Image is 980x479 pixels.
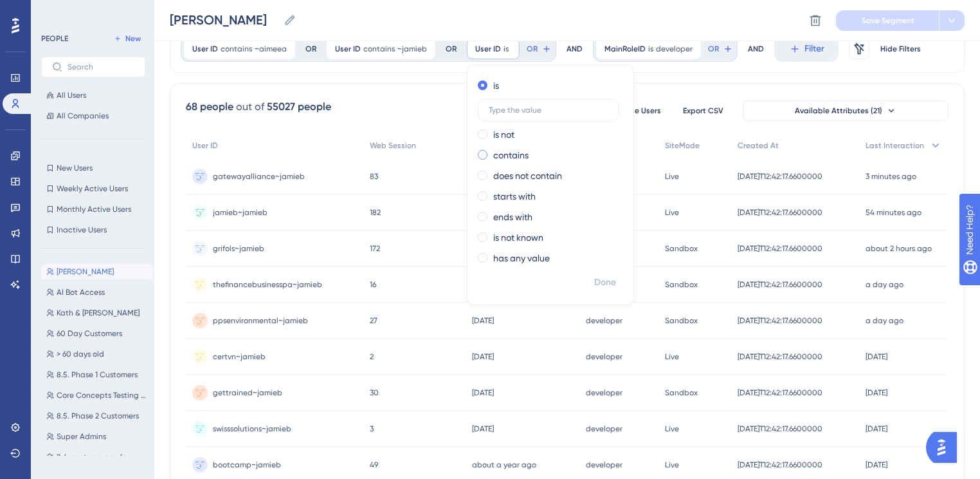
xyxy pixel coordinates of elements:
button: All Users [41,88,145,103]
span: Done [594,275,616,290]
label: ends with [493,209,532,225]
time: about a year ago [472,460,536,469]
span: Last Interaction [866,140,924,151]
span: Live [665,460,679,470]
span: New [125,33,141,44]
span: Sandbox [665,279,698,290]
label: is [493,78,499,93]
button: Kath & [PERSON_NAME] [41,305,153,321]
span: 172 [370,243,380,254]
span: Live [665,171,679,182]
span: [DATE]T12:42:17.6600000 [738,352,822,362]
span: developer [586,315,622,326]
span: developer [586,424,622,434]
div: AND [567,36,583,62]
button: Hide Filters [880,39,921,59]
span: Live [665,207,679,218]
button: AI Bot Access [41,285,153,300]
time: [DATE] [866,460,887,469]
span: contains [221,44,252,54]
div: OR [446,44,457,54]
span: developer [586,352,622,362]
span: OR [708,44,719,54]
span: jamieb~jamieb [213,207,268,218]
button: 8.5. Phase 1 Customers [41,367,153,382]
label: is not known [493,230,543,245]
span: User ID [192,44,218,54]
button: Super Admins [41,429,153,444]
span: Sandbox [665,243,698,254]
span: > 60 days old [57,349,104,359]
button: New Users [41,160,145,176]
span: MainRoleID [604,44,646,54]
button: OR [525,39,553,59]
span: certvn~jamieb [213,352,266,362]
span: 83 [370,171,378,182]
span: 182 [370,207,381,218]
span: ~aimeea [255,44,287,54]
time: [DATE] [472,316,494,325]
button: Inactive Users [41,222,145,238]
input: Segment Name [170,11,278,29]
label: starts with [493,189,536,204]
time: 3 minutes ago [866,172,916,181]
span: Need Help? [30,3,80,19]
div: PEOPLE [41,33,68,44]
span: AI Bot Access [57,287,105,297]
span: Kath & [PERSON_NAME] [57,308,140,318]
div: OR [305,44,316,54]
button: [PERSON_NAME] [41,264,153,279]
span: All Companies [57,111,109,121]
span: 27 [370,315,377,326]
span: Available Attributes (21) [795,106,882,116]
span: 60 Day Customers [57,328,122,339]
span: ~jamieb [397,44,427,54]
span: thefinancebusinesspa~jamieb [213,279,322,290]
label: has any value [493,250,550,266]
span: Core Concepts Testing Group [57,390,148,400]
span: 8.5. Phase 1 Customers [57,370,138,380]
button: Save Segment [836,10,939,31]
button: Filter [774,36,839,62]
span: Live [665,352,679,362]
time: [DATE] [866,424,887,433]
button: All Companies [41,108,145,124]
time: [DATE] [472,388,494,397]
span: [DATE]T12:42:17.6600000 [738,388,822,398]
time: [DATE] [472,352,494,361]
span: [PERSON_NAME] [57,267,114,277]
time: a day ago [866,316,903,325]
span: Weekly Active Users [57,183,128,194]
span: 3 [370,424,374,434]
label: is not [493,127,514,142]
button: Monthly Active Users [41,202,145,217]
span: [DATE]T12:42:17.6600000 [738,315,822,326]
span: Created At [738,140,779,151]
span: [DATE]T12:42:17.6600000 [738,243,822,254]
time: a day ago [866,280,903,289]
span: is [648,44,653,54]
time: [DATE] [866,352,887,361]
span: gatewayalliance~jamieb [213,171,305,182]
span: Export CSV [683,106,723,116]
span: Monthly Active Users [57,204,131,214]
span: User ID [475,44,501,54]
button: > 60 days old [41,346,153,362]
button: OR [706,39,734,59]
button: Core Concepts Testing Group [41,388,153,403]
span: ppsenvironmental~jamieb [213,315,308,326]
span: gettrained~jamieb [213,388,282,398]
span: [DATE]T12:42:17.6600000 [738,424,822,434]
button: 8.5. Phase 2 Customers [41,408,153,424]
span: developer [656,44,693,54]
input: Type the value [489,106,608,115]
span: contains [363,44,395,54]
span: bootcamp~jamieb [213,460,281,470]
span: Save Segment [862,15,914,26]
span: Delete Users [615,106,661,116]
input: Search [68,62,134,71]
span: 16 [370,279,376,290]
span: Web Session [370,140,416,151]
button: New [109,31,145,46]
span: developer [586,388,622,398]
